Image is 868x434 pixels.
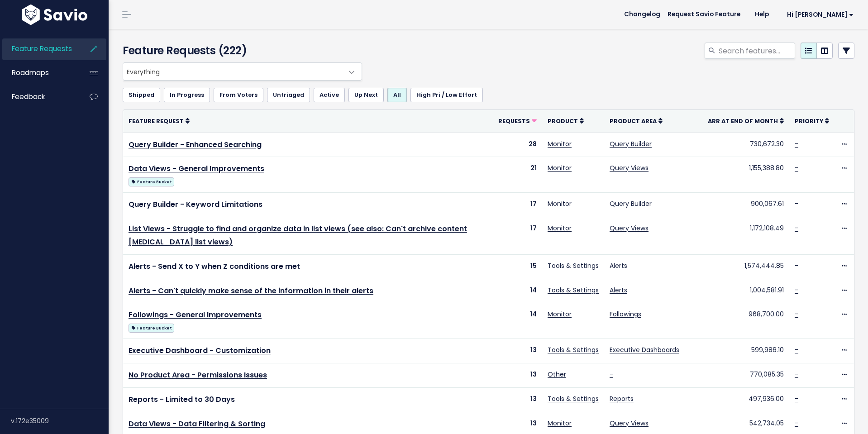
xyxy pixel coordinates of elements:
[129,310,262,320] a: Followings - General Improvements
[702,133,789,157] td: 730,672.30
[708,117,778,125] span: ARR at End of Month
[129,176,174,187] a: Feature Bucket
[610,310,641,319] a: Followings
[129,117,184,125] span: Feature Request
[718,43,795,59] input: Search features...
[129,370,267,380] a: No Product Area - Permissions Issues
[748,8,776,21] a: Help
[548,199,572,208] a: Monitor
[129,345,271,356] a: Executive Dashboard - Customization
[787,11,854,18] span: Hi [PERSON_NAME]
[795,261,798,270] a: -
[708,116,784,125] a: ARR at End of Month
[702,254,789,279] td: 1,574,444.85
[129,261,300,272] a: Alerts - Send X to Y when Z conditions are met
[610,345,679,354] a: Executive Dashboards
[548,139,572,148] a: Monitor
[610,370,613,379] a: -
[493,387,542,412] td: 13
[493,193,542,217] td: 17
[795,199,798,208] a: -
[129,322,174,333] a: Feature Bucket
[702,387,789,412] td: 497,936.00
[702,363,789,388] td: 770,085.35
[610,286,627,295] a: Alerts
[548,310,572,319] a: Monitor
[660,8,748,21] a: Request Savio Feature
[548,286,599,295] a: Tools & Settings
[2,86,75,107] a: Feedback
[410,88,483,102] a: High Pri / Low Effort
[795,345,798,354] a: -
[493,363,542,388] td: 13
[498,117,530,125] span: Requests
[795,139,798,148] a: -
[129,139,262,150] a: Query Builder - Enhanced Searching
[610,199,652,208] a: Query Builder
[776,8,861,22] a: Hi [PERSON_NAME]
[493,133,542,157] td: 28
[610,116,663,125] a: Product Area
[795,310,798,319] a: -
[548,116,584,125] a: Product
[548,394,599,403] a: Tools & Settings
[2,62,75,83] a: Roadmaps
[123,43,358,59] h4: Feature Requests (222)
[610,261,627,270] a: Alerts
[702,279,789,303] td: 1,004,581.91
[548,163,572,172] a: Monitor
[129,419,265,429] a: Data Views - Data Filtering & Sorting
[12,92,45,101] span: Feedback
[548,345,599,354] a: Tools & Settings
[795,286,798,295] a: -
[610,419,649,428] a: Query Views
[548,117,578,125] span: Product
[129,163,264,174] a: Data Views - General Improvements
[702,157,789,193] td: 1,155,388.80
[610,117,657,125] span: Product Area
[624,11,660,18] span: Changelog
[493,303,542,339] td: 14
[123,88,160,102] a: Shipped
[387,88,407,102] a: All
[548,419,572,428] a: Monitor
[314,88,345,102] a: Active
[493,157,542,193] td: 21
[610,224,649,233] a: Query Views
[795,394,798,403] a: -
[702,303,789,339] td: 968,700.00
[610,163,649,172] a: Query Views
[702,339,789,363] td: 599,986.10
[610,394,634,403] a: Reports
[129,324,174,333] span: Feature Bucket
[548,370,566,379] a: Other
[795,224,798,233] a: -
[129,224,467,247] a: List Views - Struggle to find and organize data in list views (see also: Can't archive content [M...
[795,370,798,379] a: -
[12,44,72,53] span: Feature Requests
[348,88,384,102] a: Up Next
[795,163,798,172] a: -
[214,88,263,102] a: From Voters
[123,62,362,81] span: Everything
[795,116,829,125] a: Priority
[493,217,542,255] td: 17
[702,193,789,217] td: 900,067.61
[2,38,75,59] a: Feature Requests
[795,117,823,125] span: Priority
[164,88,210,102] a: In Progress
[129,199,262,210] a: Query Builder - Keyword Limitations
[11,409,109,433] div: v.172e35009
[493,279,542,303] td: 14
[123,63,343,80] span: Everything
[129,116,190,125] a: Feature Request
[493,339,542,363] td: 13
[12,68,49,77] span: Roadmaps
[19,5,90,25] img: logo-white.9d6f32f41409.svg
[610,139,652,148] a: Query Builder
[548,261,599,270] a: Tools & Settings
[493,254,542,279] td: 15
[702,217,789,255] td: 1,172,108.49
[129,394,235,405] a: Reports - Limited to 30 Days
[795,419,798,428] a: -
